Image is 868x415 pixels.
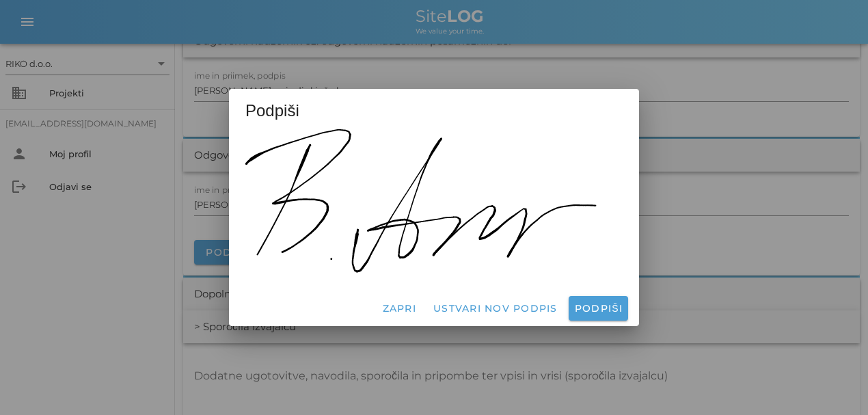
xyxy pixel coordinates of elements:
div: Pripomoček za klepet [800,349,868,415]
span: Zapri [381,302,416,314]
span: Podpiši [574,302,623,314]
iframe: Chat Widget [800,349,868,415]
span: Podpiši [245,100,299,122]
span: Ustvari nov podpis [433,302,558,314]
button: Zapri [376,296,422,321]
button: Ustvari nov podpis [427,296,563,321]
button: Podpiši [569,296,628,321]
img: cNQp+QXQ5l0AAAAASUVORK5CYII= [245,129,597,273]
